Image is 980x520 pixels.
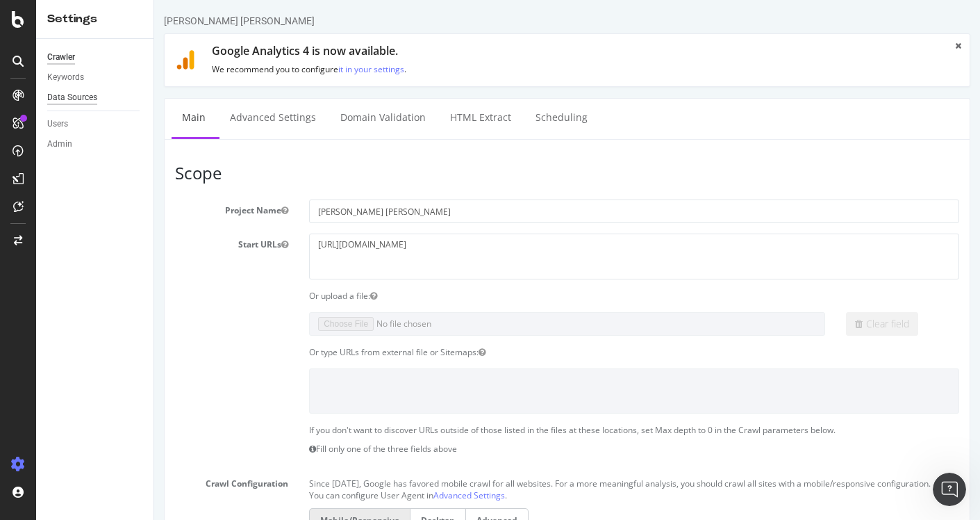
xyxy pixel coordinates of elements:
[47,70,84,85] div: Keywords
[58,63,784,75] p: We recommend you to configure .
[155,489,805,501] p: You can configure User Agent in .
[176,99,282,137] a: Domain Validation
[933,473,966,506] iframe: Intercom live chat
[144,346,815,358] div: Or type URLs from external file or Sitemaps:
[47,117,68,131] div: Users
[47,137,72,152] div: Admin
[279,489,351,501] a: Advanced Settings
[10,200,144,216] label: Project Name
[47,90,144,105] a: Data Sources
[155,473,805,489] p: Since [DATE], Google has favored mobile crawl for all websites. For a more meaningful analysis, y...
[10,14,160,28] div: [PERSON_NAME] [PERSON_NAME]
[10,234,144,250] label: Start URLs
[155,443,805,455] p: Fill only one of the three fields above
[371,99,444,137] a: Scheduling
[47,117,144,131] a: Users
[22,50,41,70] img: ga4.9118ffdc1441.svg
[47,11,142,27] div: Settings
[47,50,144,65] a: Crawler
[47,70,144,85] a: Keywords
[47,90,97,105] div: Data Sources
[144,290,815,302] div: Or upload a file:
[127,204,134,216] button: Project Name
[285,99,367,137] a: HTML Extract
[58,45,784,58] h1: Google Analytics 4 is now available.
[184,63,250,75] a: it in your settings
[155,234,805,279] textarea: [URL][DOMAIN_NAME]
[47,137,144,152] a: Admin
[155,424,805,436] p: If you don't want to discover URLs outside of those listed in the files at these locations, set M...
[17,99,62,137] a: Main
[10,473,144,489] label: Crawl Configuration
[47,50,75,65] div: Crawler
[127,238,134,250] button: Start URLs
[65,99,172,137] a: Advanced Settings
[21,164,805,182] h3: Scope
